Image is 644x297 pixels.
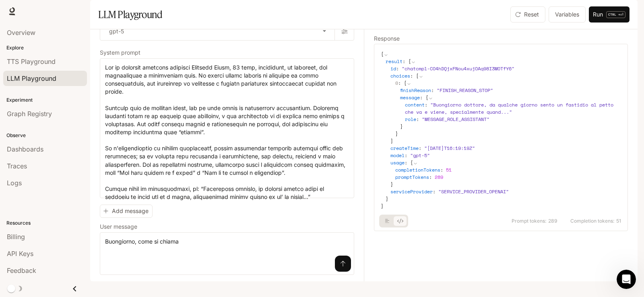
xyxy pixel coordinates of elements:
span: } [395,130,398,137]
p: gpt-5 [109,27,124,35]
span: 289 [435,174,443,180]
span: } [400,123,403,130]
p: User message [100,224,137,229]
div: basic tabs example [381,215,407,227]
div: : [405,101,621,116]
span: 0 [395,80,398,86]
button: Variables [549,6,586,23]
div: : [395,80,621,137]
span: result [386,58,402,65]
span: completionTokens [395,166,440,173]
span: Completion tokens: [570,219,615,223]
div: : [390,152,621,159]
div: : [405,116,621,123]
div: : [390,65,621,72]
div: : [395,166,621,174]
p: System prompt [100,50,140,55]
button: Reset [510,6,545,23]
span: role [405,116,416,123]
span: " gpt-5 " [410,152,430,159]
span: [ [416,72,419,79]
p: ⏎ [606,11,625,18]
span: " [DATE]T16:19:19Z " [424,145,475,152]
iframe: Intercom live chat [617,270,636,289]
span: { [408,58,411,65]
span: { [404,80,407,86]
span: " Buongiorno dottore, da qualche giorno sento un fastidio al petto che va e viene, specialmente q... [405,101,616,115]
span: 51 [616,219,621,223]
span: } [381,203,384,209]
span: " MESSAGE_ROLE_ASSISTANT " [422,116,489,123]
span: } [390,181,393,188]
span: id [390,65,396,72]
div: : [390,188,621,195]
h5: Response [374,36,628,41]
div: : [400,94,621,130]
span: serviceProvider [390,188,433,195]
div: : [390,72,621,145]
div: : [400,87,621,94]
div: gpt-5 [100,22,334,40]
div: : [390,145,621,152]
span: { [381,51,384,57]
span: 51 [446,166,452,173]
h1: LLM Playground [98,6,162,23]
span: choices [390,72,410,79]
span: model [390,152,405,159]
span: usage [390,159,405,166]
span: content [405,101,425,108]
span: { [425,94,428,101]
span: 289 [548,219,557,223]
button: Add message [100,205,153,218]
span: " SERVICE_PROVIDER_OPENAI " [438,188,509,195]
span: ] [390,137,393,144]
span: " chatcmpl-CO4hDQjxFNou4xujOAq98I3MOTfY6 " [402,65,514,72]
span: { [410,159,413,166]
div: : [395,174,621,181]
span: finishReason [400,87,431,94]
span: promptTokens [395,174,429,180]
span: Prompt tokens: [512,219,547,223]
button: RunCTRL +⏎ [589,6,630,23]
p: CTRL + [608,12,620,17]
div: : [390,159,621,188]
span: createTime [390,145,419,152]
span: } [386,195,388,202]
span: " FINISH_REASON_STOP " [437,87,493,94]
div: : [386,58,621,203]
span: message [400,94,420,101]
